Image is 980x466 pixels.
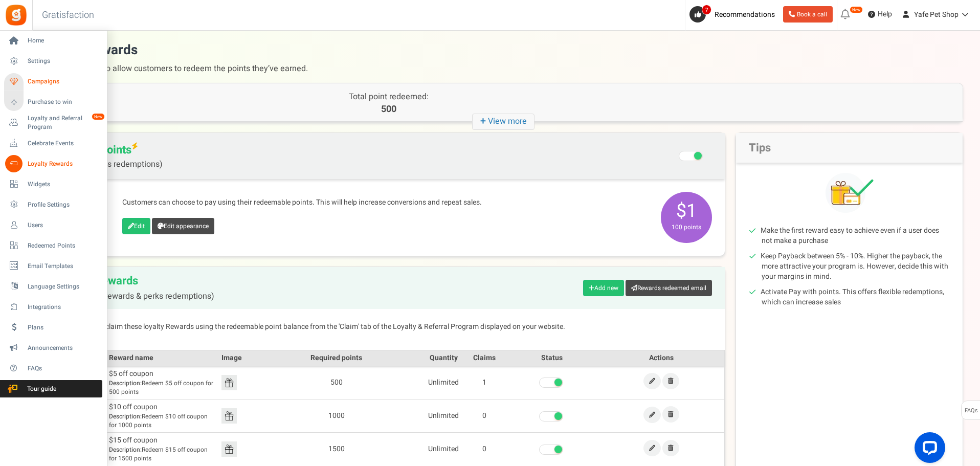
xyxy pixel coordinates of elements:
a: Edit appearance [152,218,214,234]
p: Total point redeemed: [274,91,503,103]
b: Description: [109,379,142,388]
th: Claims [464,350,505,366]
td: $5 off coupon [106,366,219,399]
li: Keep Payback between 5% - 10%. Higher the payback, the more attractive your program is. However, ... [762,251,950,282]
a: Users [4,216,102,234]
img: Reward [221,408,237,424]
a: Edit [122,218,150,234]
td: 0 [464,399,505,432]
em: New [850,6,863,13]
a: Language Settings [4,278,102,295]
span: Multiple options to allow customers to redeem the points they’ve earned. [42,59,963,78]
span: FAQs [964,401,978,420]
a: Plans [4,319,102,336]
a: Settings [4,53,102,70]
span: Email Templates [28,262,99,271]
a: Remove [662,373,679,389]
th: Required points [250,350,423,366]
span: Language Settings [28,282,99,291]
b: Description: [109,445,142,454]
span: Redeem $10 off coupon for 1000 points [109,412,216,430]
span: Loyalty Rewards [28,160,99,168]
a: Edit [643,373,661,389]
span: Celebrate Events [28,139,99,148]
th: Quantity [423,350,464,366]
span: Announcements [28,344,99,352]
td: 1500 [250,433,423,466]
a: Loyalty and Referral Program New [4,114,102,131]
td: 500 [250,366,423,399]
a: Home [4,32,102,50]
span: (Fixed points rewards & perks redemptions) [56,292,214,301]
span: Widgets [28,180,99,189]
a: Add new [583,280,624,296]
td: 1000 [250,399,423,432]
small: 100 points [663,223,709,232]
a: 7 Recommendations [689,6,779,23]
td: Unlimited [423,366,464,399]
a: Purchase to win [4,94,102,111]
h2: Loyalty Rewards [56,275,214,301]
strong: + [480,114,488,129]
p: Customers can choose to pay using their redeemable points. This will help increase conversions an... [122,197,651,208]
h2: Tips [736,133,963,163]
span: Help [875,9,892,19]
span: Yafe Pet Shop [914,9,959,20]
span: Profile Settings [28,201,99,209]
a: Celebrate Events [4,135,102,152]
i: View more [472,114,534,130]
img: Reward [221,441,237,457]
h3: Gratisfaction [31,5,105,26]
a: Rewards redeemed email [626,280,712,296]
span: FAQs [28,364,99,373]
span: Plans [28,323,99,332]
li: Activate Pay with points. This offers flexible redemptions, which can increase sales [762,287,950,307]
td: Unlimited [423,433,464,466]
a: Announcements [4,339,102,357]
th: Reward name [106,350,219,366]
a: Help [864,6,896,23]
span: Purchase to win [28,98,99,106]
a: Campaigns [4,73,102,91]
span: Settings [28,57,99,65]
span: $1 [661,192,712,243]
a: Loyalty Rewards [4,155,102,172]
a: Book a call [783,6,833,23]
a: Remove [662,406,679,423]
th: Image [219,350,250,366]
span: Redeem $5 off coupon for 500 points [109,379,216,396]
img: Tips [826,173,874,213]
em: New [92,113,105,120]
a: Profile Settings [4,196,102,213]
span: Tour guide [5,385,76,393]
td: 1 [464,366,505,399]
a: Widgets [4,175,102,193]
td: Unlimited [423,399,464,432]
span: Users [28,221,99,230]
th: Actions [599,350,725,366]
a: Integrations [4,298,102,316]
li: Make the first reward easy to achieve even if a user does not make a purchase [762,226,950,246]
th: Status [505,350,598,366]
span: Redeemed Points [28,241,99,250]
td: $10 off coupon [106,399,219,432]
a: Edit [643,440,661,456]
span: Pay with points [56,143,163,169]
a: Remove [662,440,679,456]
img: Gratisfaction [5,4,28,27]
h1: Loyalty rewards [42,41,963,78]
span: Campaigns [28,77,99,86]
a: FAQs [4,360,102,377]
span: Loyalty and Referral Program [28,114,102,131]
span: Home [28,36,99,45]
a: Edit [643,407,661,423]
p: 500 [274,103,503,116]
img: Reward [221,375,237,390]
span: Recommendations [715,9,775,20]
a: Redeemed Points [4,237,102,254]
a: Email Templates [4,257,102,275]
td: $15 off coupon [106,433,219,466]
span: 7 [702,5,711,15]
span: (Flexible points redemptions) [56,160,163,169]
